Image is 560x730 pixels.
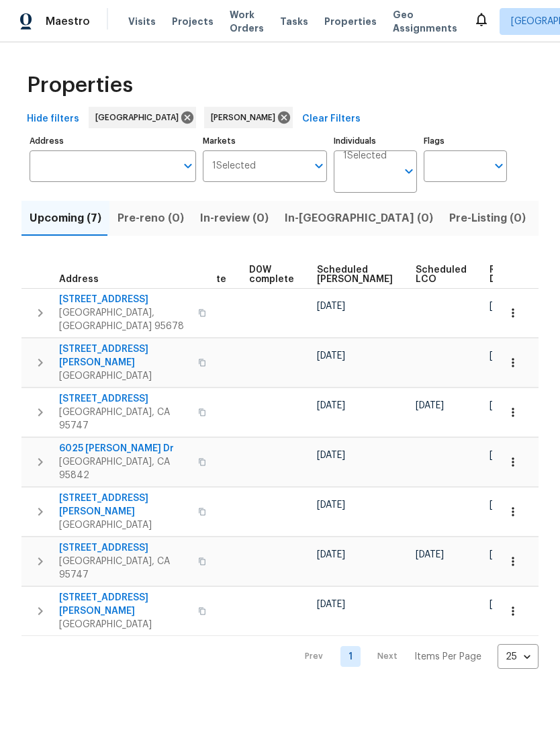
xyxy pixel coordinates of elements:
[59,492,190,518] span: [STREET_ADDRESS][PERSON_NAME]
[203,137,328,145] label: Markets
[128,15,156,28] span: Visits
[489,351,518,361] span: [DATE]
[424,137,507,145] label: Flags
[27,79,133,92] span: Properties
[59,369,190,383] span: [GEOGRAPHIC_DATA]
[59,293,190,306] span: [STREET_ADDRESS]
[340,646,361,667] a: Goto page 1
[249,265,294,284] span: D0W complete
[393,8,457,35] span: Geo Assignments
[317,451,345,460] span: [DATE]
[59,343,190,369] span: [STREET_ADDRESS][PERSON_NAME]
[21,107,85,132] button: Hide filters
[297,107,366,132] button: Clear Filters
[89,107,196,128] div: [GEOGRAPHIC_DATA]
[489,600,518,609] span: [DATE]
[59,555,190,582] span: [GEOGRAPHIC_DATA], CA 95747
[416,401,444,410] span: [DATE]
[489,500,518,510] span: [DATE]
[59,275,99,284] span: Address
[489,451,518,460] span: [DATE]
[59,541,190,555] span: [STREET_ADDRESS]
[200,209,269,228] span: In-review (0)
[400,162,418,181] button: Open
[317,500,345,510] span: [DATE]
[416,265,467,284] span: Scheduled LCO
[324,15,377,28] span: Properties
[317,265,393,284] span: Scheduled [PERSON_NAME]
[59,306,190,333] span: [GEOGRAPHIC_DATA], [GEOGRAPHIC_DATA] 95678
[489,550,518,559] span: [DATE]
[489,302,518,311] span: [DATE]
[172,15,214,28] span: Projects
[59,406,190,432] span: [GEOGRAPHIC_DATA], CA 95747
[292,644,539,669] nav: Pagination Navigation
[285,209,433,228] span: In-[GEOGRAPHIC_DATA] (0)
[343,150,387,162] span: 1 Selected
[317,550,345,559] span: [DATE]
[334,137,417,145] label: Individuals
[317,302,345,311] span: [DATE]
[498,639,539,674] div: 25
[302,111,361,128] span: Clear Filters
[204,107,293,128] div: [PERSON_NAME]
[179,156,197,175] button: Open
[27,111,79,128] span: Hide filters
[317,401,345,410] span: [DATE]
[118,209,184,228] span: Pre-reno (0)
[59,442,190,455] span: 6025 [PERSON_NAME] Dr
[95,111,184,124] span: [GEOGRAPHIC_DATA]
[414,650,481,664] p: Items Per Page
[280,17,308,26] span: Tasks
[230,8,264,35] span: Work Orders
[59,618,190,631] span: [GEOGRAPHIC_DATA]
[30,209,101,228] span: Upcoming (7)
[449,209,526,228] span: Pre-Listing (0)
[46,15,90,28] span: Maestro
[489,265,519,284] span: Ready Date
[317,600,345,609] span: [DATE]
[489,401,518,410] span: [DATE]
[489,156,508,175] button: Open
[211,111,281,124] span: [PERSON_NAME]
[30,137,196,145] label: Address
[59,392,190,406] span: [STREET_ADDRESS]
[212,161,256,172] span: 1 Selected
[310,156,328,175] button: Open
[416,550,444,559] span: [DATE]
[59,518,190,532] span: [GEOGRAPHIC_DATA]
[317,351,345,361] span: [DATE]
[59,455,190,482] span: [GEOGRAPHIC_DATA], CA 95842
[59,591,190,618] span: [STREET_ADDRESS][PERSON_NAME]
